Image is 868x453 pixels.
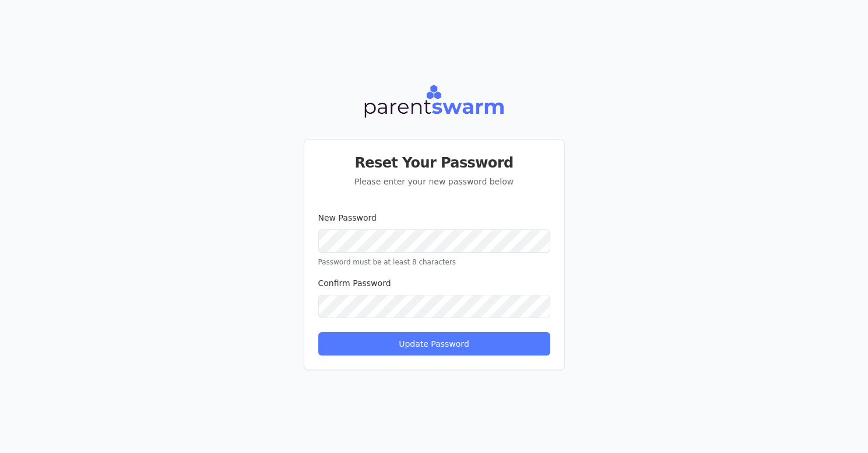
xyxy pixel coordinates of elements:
[318,176,550,187] p: Please enter your new password below
[318,213,377,222] label: New Password
[363,83,504,120] img: Parentswarm
[318,257,550,267] p: Password must be at least 8 characters
[318,154,550,172] h3: Reset Your Password
[318,332,550,356] button: Update Password
[318,278,391,288] label: Confirm Password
